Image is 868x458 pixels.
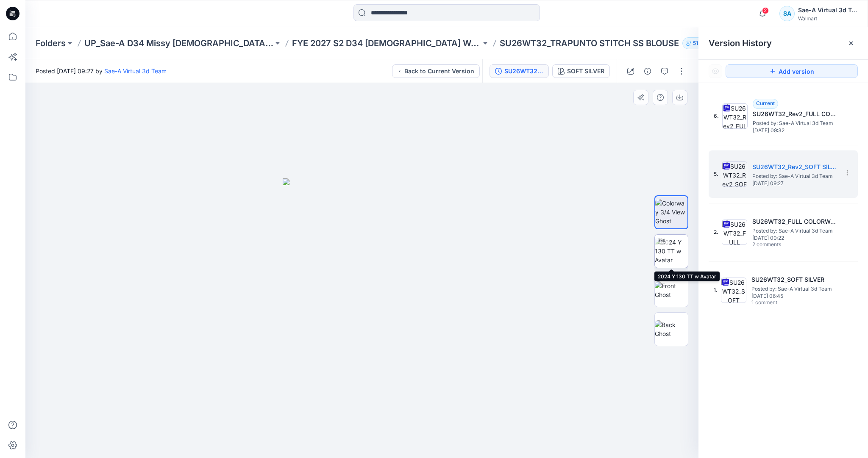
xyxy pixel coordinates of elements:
a: FYE 2027 S2 D34 [DEMOGRAPHIC_DATA] Woven Tops - Sae-A [292,37,481,49]
button: Add version [726,64,858,78]
img: Front Ghost [655,281,688,299]
img: SU26WT32_FULL COLORWAYS [722,219,747,245]
span: 1 comment [751,300,811,306]
button: Show Hidden Versions [709,64,722,78]
button: Back to Current Version [392,64,480,78]
img: Back Ghost [655,320,688,338]
img: Colorway 3/4 View Ghost [655,199,687,225]
img: eyJhbGciOiJIUzI1NiIsImtpZCI6IjAiLCJzbHQiOiJzZXMiLCJ0eXAiOiJKV1QifQ.eyJkYXRhIjp7InR5cGUiOiJzdG9yYW... [283,178,441,458]
span: 2 [762,7,769,14]
span: [DATE] 09:27 [752,180,837,186]
img: SU26WT32_Rev2_SOFT SILVER [722,161,747,187]
a: Sae-A Virtual 3d Team [104,67,167,75]
h5: SU26WT32_Rev2_FULL COLORWAYS [753,109,837,119]
button: Details [641,64,654,78]
h5: SU26WT32_FULL COLORWAYS [752,217,837,227]
img: 2024 Y 130 TT w Avatar [655,238,688,264]
span: Current [756,100,775,106]
div: SOFT SILVER [567,67,604,76]
span: Posted by: Sae-A Virtual 3d Team [752,172,837,180]
p: SU26WT32_TRAPUNTO STITCH SS BLOUSE [500,37,679,49]
button: Close [848,40,854,47]
div: Walmart [798,15,857,22]
span: 2 comments [752,241,812,248]
p: 51 [693,39,698,48]
span: Posted by: Sae-A Virtual 3d Team [751,285,836,293]
button: SU26WT32_Rev2_SOFT SILVER [490,64,549,78]
h5: SU26WT32_Rev2_SOFT SILVER [752,162,837,172]
div: SA [779,6,795,21]
a: UP_Sae-A D34 Missy [DEMOGRAPHIC_DATA] Top Woven [84,37,273,49]
span: [DATE] 09:32 [753,128,837,133]
span: 2. [714,228,718,236]
button: SOFT SILVER [552,64,610,78]
div: Sae-A Virtual 3d Team [798,5,857,15]
span: [DATE] 06:45 [751,293,836,299]
a: Folders [36,37,66,49]
button: 51 [682,37,709,49]
span: 6. [714,112,719,120]
span: 5. [714,170,718,178]
h5: SU26WT32_SOFT SILVER [751,275,836,285]
span: Posted by: Sae-A Virtual 3d Team [752,227,837,235]
span: 1. [714,286,718,294]
img: SU26WT32_SOFT SILVER [721,278,746,303]
img: SU26WT32_Rev2_FULL COLORWAYS [722,103,748,129]
span: [DATE] 00:22 [752,235,837,241]
span: Posted [DATE] 09:27 by [36,67,167,75]
span: Posted by: Sae-A Virtual 3d Team [753,119,837,128]
div: SU26WT32_Rev2_SOFT SILVER [504,67,543,76]
span: Version History [709,38,772,48]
